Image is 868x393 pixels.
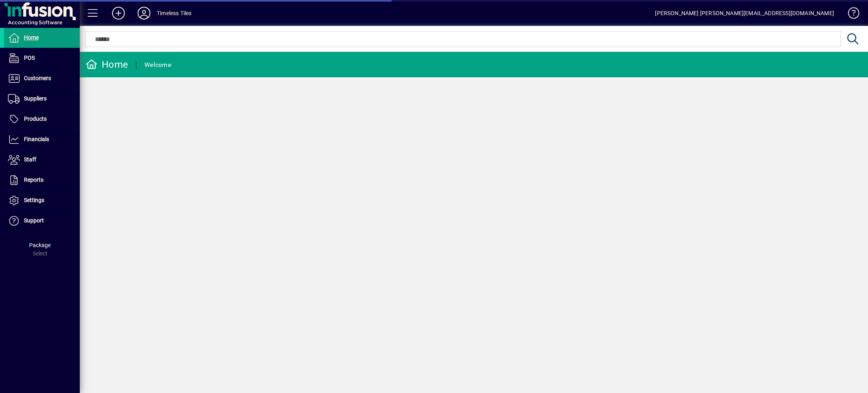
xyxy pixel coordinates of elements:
[4,89,80,109] a: Suppliers
[24,177,43,183] span: Reports
[24,75,51,81] span: Customers
[24,156,36,163] span: Staff
[24,116,47,122] span: Products
[24,95,47,102] span: Suppliers
[4,130,80,149] a: Financials
[24,217,44,224] span: Support
[4,69,80,88] a: Customers
[131,6,157,20] button: Profile
[4,191,80,210] a: Settings
[4,150,80,170] a: Staff
[144,59,171,71] div: Welcome
[4,48,80,68] a: POS
[4,170,80,190] a: Reports
[4,211,80,231] a: Support
[157,7,191,20] div: Timeless Tiles
[24,34,39,41] span: Home
[842,2,858,28] a: Knowledge Base
[86,58,128,71] div: Home
[655,7,834,20] div: [PERSON_NAME] [PERSON_NAME][EMAIL_ADDRESS][DOMAIN_NAME]
[4,109,80,129] a: Products
[106,6,131,20] button: Add
[24,197,44,203] span: Settings
[24,136,49,142] span: Financials
[29,242,51,248] span: Package
[24,55,35,61] span: POS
